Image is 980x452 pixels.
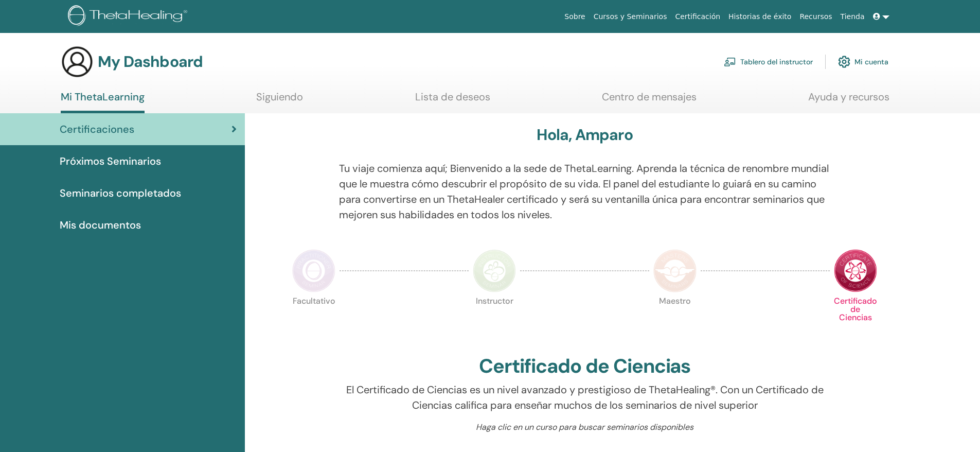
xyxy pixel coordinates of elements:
[61,91,145,113] a: Mi ThetaLearning
[834,297,877,340] p: Certificado de Ciencias
[653,297,697,340] p: Maestro
[838,53,850,71] img: cog.svg
[256,91,303,111] a: Siguiendo
[339,161,830,222] p: Tu viaje comienza aquí; Bienvenido a la sede de ThetaLearning. Aprenda la técnica de renombre mun...
[339,421,830,433] p: Haga clic en un curso para buscar seminarios disponibles
[98,53,203,71] h3: My Dashboard
[479,355,691,378] h2: Certificado de Ciencias
[724,57,736,66] img: chalkboard-teacher.svg
[724,7,795,26] a: Historias de éxito
[292,297,335,340] p: Facultativo
[671,7,724,26] a: Certificación
[838,50,888,73] a: Mi cuenta
[61,45,94,78] img: generic-user-icon.jpg
[808,91,889,111] a: Ayuda y recursos
[590,7,671,26] a: Cursos y Seminarios
[537,126,632,144] h3: Hola, Amparo
[560,7,589,26] a: Sobre
[415,91,490,111] a: Lista de deseos
[724,50,813,73] a: Tablero del instructor
[473,249,516,292] img: Instructor
[602,91,697,111] a: Centro de mensajes
[653,249,697,292] img: Master
[60,185,181,201] span: Seminarios completados
[68,5,191,28] img: logo.png
[60,217,141,233] span: Mis documentos
[834,249,877,292] img: Certificate of Science
[795,7,836,26] a: Recursos
[60,153,161,169] span: Próximos Seminarios
[339,382,830,413] p: El Certificado de Ciencias es un nivel avanzado y prestigioso de ThetaHealing®. Con un Certificad...
[473,297,516,340] p: Instructor
[292,249,335,292] img: Practitioner
[60,121,134,137] span: Certificaciones
[836,7,869,26] a: Tienda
